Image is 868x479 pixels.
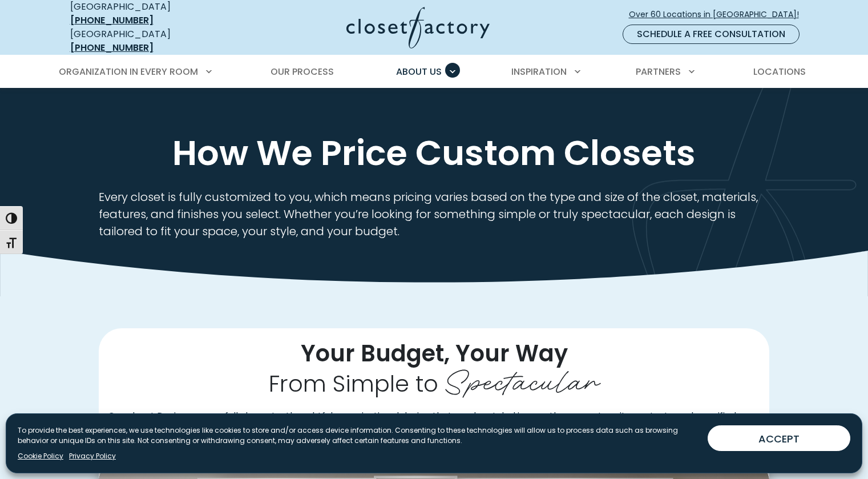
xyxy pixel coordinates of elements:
a: Schedule a Free Consultation [623,25,800,44]
div: [GEOGRAPHIC_DATA] [70,27,236,55]
span: Organization in Every Room [59,65,198,78]
span: Our Process [271,65,334,78]
a: Cookie Policy [18,451,63,461]
a: [PHONE_NUMBER] [70,14,154,27]
nav: Primary Menu [51,56,818,88]
span: Partners [636,65,681,78]
p: To provide the best experiences, we use technologies like cookies to store and/or access device i... [18,425,699,446]
p: Every closet is fully customized to you, which means pricing varies based on the type and size of... [99,188,769,240]
img: Closet Factory Logo [346,7,490,49]
a: Over 60 Locations in [GEOGRAPHIC_DATA]! [628,5,809,25]
p: Our closet Designers carefully lay out a thoughtful organizational design that can be styled in c... [99,409,769,460]
span: Over 60 Locations in [GEOGRAPHIC_DATA]! [629,9,808,21]
a: [PHONE_NUMBER] [70,41,154,54]
span: Spectacular [444,356,600,401]
button: ACCEPT [708,425,850,451]
span: Locations [753,65,806,78]
span: Your Budget, Your Way [301,337,568,369]
span: About Us [396,65,442,78]
a: Privacy Policy [69,451,116,461]
h1: How We Price Custom Closets [68,131,801,175]
span: Inspiration [511,65,567,78]
span: From Simple to [269,368,438,400]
